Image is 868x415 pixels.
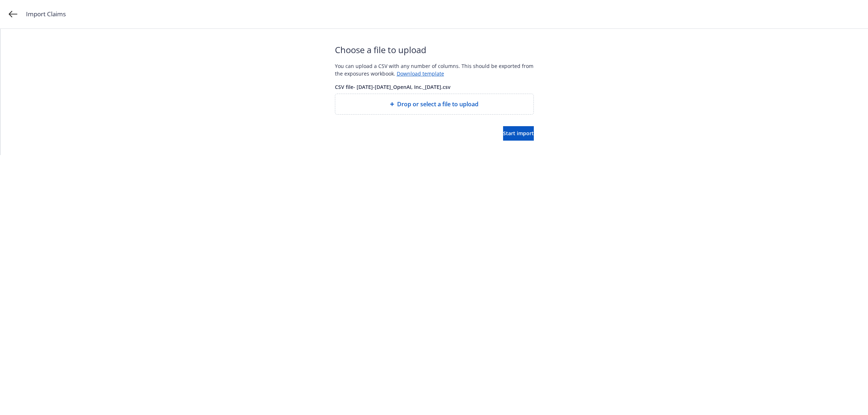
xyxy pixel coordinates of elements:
div: You can upload a CSV with any number of columns. This should be exported from the exposures workb... [335,62,534,77]
div: Drop or select a file to upload [335,94,534,115]
span: Drop or select a file to upload [397,100,478,108]
span: Start import [503,130,534,137]
span: Choose a file to upload [335,43,534,56]
button: Start import [503,126,534,141]
span: CSV file - [DATE]-[DATE]_OpenAI, Inc._[DATE].csv [335,83,534,91]
a: Download template [397,70,444,77]
span: Import Claims [26,9,66,19]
